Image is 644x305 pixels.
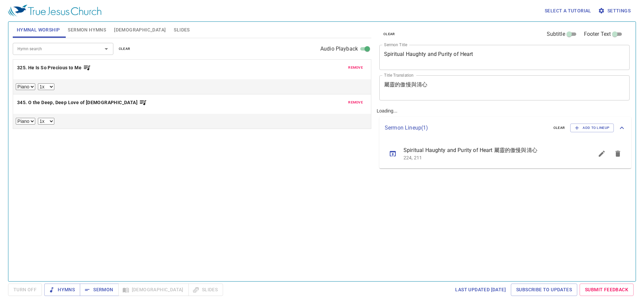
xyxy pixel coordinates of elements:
textarea: Spiritual Haughty and Purity of Heart [384,51,625,64]
span: Footer Text [584,30,611,38]
p: 224, 211 [404,154,578,161]
div: Sermon Lineup(1)clearAdd to Lineup [379,117,631,139]
b: 325. He Is So Precious to Me [17,64,82,72]
button: Sermon [80,284,118,296]
a: Submit Feedback [580,284,634,296]
div: Loading... [374,19,634,279]
button: Add to Lineup [570,124,614,132]
select: Playback Rate [38,83,54,90]
button: Select a tutorial [542,5,594,17]
span: remove [348,65,363,71]
span: Audio Playback [320,45,358,53]
span: Add to Lineup [575,125,609,131]
button: clear [115,45,135,53]
span: Settings [599,7,631,15]
button: clear [549,124,569,132]
span: Select a tutorial [545,7,591,15]
select: Playback Rate [38,118,54,125]
select: Select Track [16,118,35,125]
textarea: 屬靈的傲慢與清心 [384,81,625,94]
span: Sermon Hymns [68,26,106,34]
span: Hymnal Worship [17,26,60,34]
span: Slides [174,26,190,34]
button: Settings [597,5,633,17]
span: Subtitle [547,30,565,38]
span: Hymns [50,286,75,294]
b: 345. O the Deep, Deep Love of [DEMOGRAPHIC_DATA] [17,98,138,107]
span: Spiritual Haughty and Purity of Heart 屬靈的傲慢與清心 [404,146,578,154]
span: clear [383,31,395,37]
img: True Jesus Church [8,5,101,17]
button: 345. O the Deep, Deep Love of [DEMOGRAPHIC_DATA] [17,98,147,107]
span: Subscribe to Updates [516,286,572,294]
span: remove [348,99,363,105]
a: Subscribe to Updates [511,284,577,296]
ul: sermon lineup list [379,139,631,168]
span: Last updated [DATE] [455,286,506,294]
span: clear [553,125,565,131]
a: Last updated [DATE] [452,284,508,296]
button: Hymns [44,284,80,296]
button: remove [344,64,367,72]
select: Select Track [16,83,35,90]
button: remove [344,98,367,106]
button: Open [102,44,111,54]
span: Sermon [85,286,113,294]
span: [DEMOGRAPHIC_DATA] [114,26,166,34]
button: clear [379,30,399,38]
button: 325. He Is So Precious to Me [17,64,91,72]
p: Sermon Lineup ( 1 ) [385,124,548,132]
span: clear [119,46,130,52]
span: Submit Feedback [585,286,628,294]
